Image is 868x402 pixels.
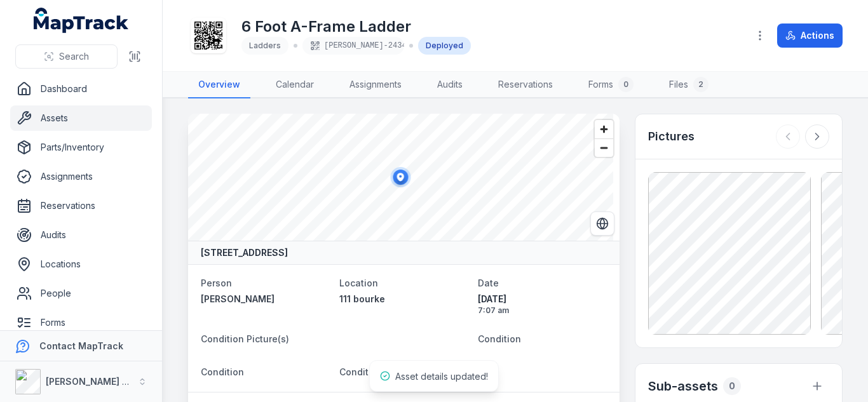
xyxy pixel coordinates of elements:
[10,164,152,189] a: Assignments
[418,37,471,55] div: Deployed
[395,371,488,382] span: Asset details updated!
[34,8,129,33] a: MapTrack
[339,366,428,377] span: Condition Picture(s)
[478,278,499,288] span: Date
[339,278,378,288] span: Location
[10,193,152,218] a: Reservations
[188,72,250,98] a: Overview
[339,72,412,98] a: Assignments
[201,293,329,305] a: [PERSON_NAME]
[59,50,89,63] span: Search
[10,281,152,306] a: People
[478,305,606,316] span: 7:07 am
[10,310,152,335] a: Forms
[201,246,288,259] strong: [STREET_ADDRESS]
[723,377,741,395] div: 0
[10,135,152,160] a: Parts/Inventory
[488,72,563,98] a: Reservations
[15,44,118,69] button: Search
[266,72,324,98] a: Calendar
[10,105,152,131] a: Assets
[777,23,843,48] button: Actions
[201,333,289,344] span: Condition Picture(s)
[302,37,404,55] div: [PERSON_NAME]-2434
[339,293,385,304] span: 111 bourke
[595,120,613,138] button: Zoom in
[427,72,473,98] a: Audits
[648,128,695,145] h3: Pictures
[46,376,134,387] strong: [PERSON_NAME] Air
[188,114,613,241] canvas: Map
[595,138,613,157] button: Zoom out
[693,77,709,92] div: 2
[39,340,123,351] strong: Contact MapTrack
[241,17,471,37] h1: 6 Foot A-Frame Ladder
[339,293,468,305] a: 111 bourke
[478,293,606,316] time: 14/07/2025, 7:07:34 am
[201,278,232,288] span: Person
[10,251,152,277] a: Locations
[201,366,244,377] span: Condition
[648,377,718,395] h2: Sub-assets
[659,72,719,98] a: Files2
[618,77,634,92] div: 0
[578,72,644,98] a: Forms0
[10,76,152,102] a: Dashboard
[478,333,521,344] span: Condition
[478,293,606,305] span: [DATE]
[10,222,152,248] a: Audits
[249,41,281,50] span: Ladders
[590,211,614,236] button: Switch to Satellite View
